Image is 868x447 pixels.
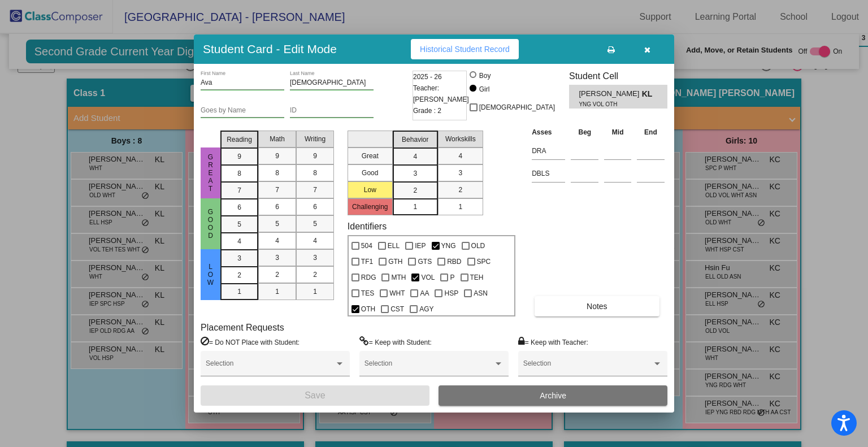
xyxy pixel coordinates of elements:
[421,271,435,284] span: VOL
[237,287,241,297] span: 1
[642,88,658,100] span: KL
[477,255,491,268] span: SPC
[471,239,485,253] span: OLD
[203,42,337,56] h3: Student Card - Edit Mode
[532,165,565,182] input: assessment
[450,271,454,284] span: P
[479,71,491,81] div: Boy
[313,287,317,297] span: 1
[361,255,373,268] span: TF1
[418,255,432,268] span: GTS
[275,185,279,195] span: 7
[447,255,461,268] span: RBD
[361,302,375,316] span: OTH
[201,322,284,333] label: Placement Requests
[535,296,659,316] button: Notes
[237,185,241,196] span: 7
[275,253,279,263] span: 3
[419,302,433,316] span: AGY
[458,185,462,195] span: 2
[270,134,285,144] span: Math
[237,168,241,179] span: 8
[206,263,216,287] span: Low
[237,202,241,212] span: 6
[474,287,488,300] span: ASN
[569,71,667,81] h3: Student Cell
[568,126,601,138] th: Beg
[420,287,429,300] span: AA
[470,271,484,284] span: TEH
[275,202,279,212] span: 6
[415,239,426,253] span: IEP
[275,270,279,280] span: 2
[413,105,441,116] span: Grade : 2
[444,287,458,300] span: HSP
[445,134,476,144] span: Workskills
[413,71,442,83] span: 2025 - 26
[361,271,376,284] span: RDG
[439,385,667,406] button: Archive
[389,287,405,300] span: WHT
[201,107,284,115] input: goes by name
[206,153,216,193] span: Great
[313,219,317,229] span: 5
[237,219,241,229] span: 5
[313,270,317,280] span: 2
[275,168,279,178] span: 8
[237,270,241,280] span: 2
[532,142,565,159] input: assessment
[587,302,607,311] span: Notes
[402,134,428,145] span: Behavior
[237,236,241,246] span: 4
[540,391,566,400] span: Archive
[413,168,417,179] span: 3
[313,253,317,263] span: 3
[458,168,462,178] span: 3
[413,185,417,196] span: 2
[458,202,462,212] span: 1
[458,151,462,161] span: 4
[313,202,317,212] span: 6
[361,287,374,300] span: TES
[420,45,510,54] span: Historical Student Record
[313,168,317,178] span: 8
[206,208,216,240] span: Good
[518,336,588,348] label: = Keep with Teacher:
[413,83,469,105] span: Teacher: [PERSON_NAME]
[413,151,417,162] span: 4
[601,126,634,138] th: Mid
[529,126,568,138] th: Asses
[227,134,252,145] span: Reading
[201,385,429,406] button: Save
[275,219,279,229] span: 5
[201,336,300,348] label: = Do NOT Place with Student:
[348,221,387,232] label: Identifiers
[275,287,279,297] span: 1
[579,88,641,100] span: [PERSON_NAME]
[313,236,317,246] span: 4
[305,390,325,400] span: Save
[305,134,325,144] span: Writing
[411,39,519,59] button: Historical Student Record
[275,236,279,246] span: 4
[275,151,279,161] span: 9
[391,271,406,284] span: MTH
[413,202,417,212] span: 1
[579,100,633,109] span: YNG VOL OTH
[634,126,667,138] th: End
[388,239,400,253] span: ELL
[313,151,317,161] span: 9
[361,239,372,253] span: 504
[441,239,456,253] span: YNG
[479,84,490,94] div: Girl
[390,302,404,316] span: CST
[313,185,317,195] span: 7
[237,151,241,162] span: 9
[237,253,241,263] span: 3
[479,101,555,114] span: [DEMOGRAPHIC_DATA]
[388,255,402,268] span: GTH
[359,336,432,348] label: = Keep with Student:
